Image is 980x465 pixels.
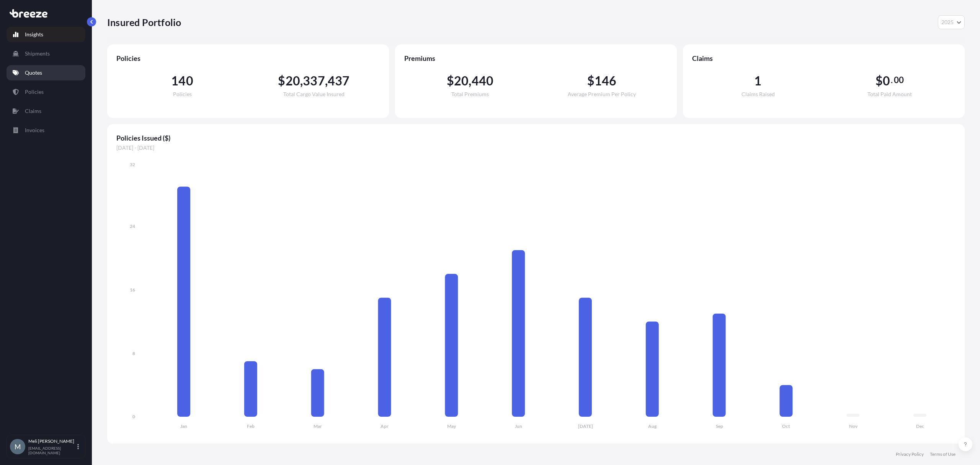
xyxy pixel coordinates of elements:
[7,65,85,80] a: Quotes
[515,423,522,429] tspan: Jun
[447,75,454,87] span: $
[849,423,858,429] tspan: Nov
[648,423,657,429] tspan: Aug
[587,75,595,87] span: $
[916,423,924,429] tspan: Dec
[116,133,955,142] span: Policies Issued ($)
[314,423,322,429] tspan: Mar
[28,446,76,455] p: [EMAIL_ADDRESS][DOMAIN_NAME]
[283,92,345,97] span: Total Cargo Value Insured
[782,423,790,429] tspan: Oct
[130,162,135,167] tspan: 32
[894,77,904,83] span: 00
[7,103,85,119] a: Claims
[754,75,761,87] span: 1
[891,77,893,83] span: .
[303,75,325,87] span: 337
[7,123,85,138] a: Invoices
[25,88,44,96] p: Policies
[7,27,85,42] a: Insights
[130,223,135,229] tspan: 24
[107,16,181,28] p: Insured Portfolio
[132,414,135,419] tspan: 0
[300,75,303,87] span: ,
[742,92,775,97] span: Claims Raised
[896,451,924,457] a: Privacy Policy
[883,75,890,87] span: 0
[171,75,193,87] span: 140
[130,287,135,293] tspan: 16
[25,50,50,57] p: Shipments
[28,438,76,444] p: Meli [PERSON_NAME]
[325,75,328,87] span: ,
[451,92,489,97] span: Total Premiums
[116,54,380,63] span: Policies
[286,75,300,87] span: 20
[381,423,389,429] tspan: Apr
[116,144,955,152] span: [DATE] - [DATE]
[595,75,617,87] span: 146
[716,423,723,429] tspan: Sep
[132,350,135,356] tspan: 8
[180,423,187,429] tspan: Jan
[578,423,593,429] tspan: [DATE]
[930,451,955,457] a: Terms of Use
[15,443,21,450] span: M
[447,423,456,429] tspan: May
[875,75,883,87] span: $
[472,75,494,87] span: 440
[469,75,471,87] span: ,
[404,54,668,63] span: Premiums
[867,92,912,97] span: Total Paid Amount
[25,107,41,115] p: Claims
[25,31,43,38] p: Insights
[7,46,85,61] a: Shipments
[328,75,350,87] span: 437
[941,18,954,26] span: 2025
[247,423,255,429] tspan: Feb
[692,54,955,63] span: Claims
[938,15,965,29] button: Year Selector
[278,75,285,87] span: $
[25,126,44,134] p: Invoices
[25,69,42,77] p: Quotes
[454,75,469,87] span: 20
[7,84,85,100] a: Policies
[173,92,192,97] span: Policies
[568,92,636,97] span: Average Premium Per Policy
